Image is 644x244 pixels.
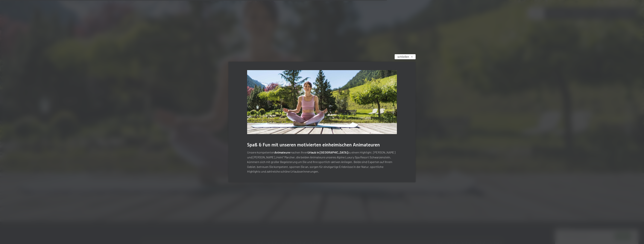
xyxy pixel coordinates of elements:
[274,151,290,154] strong: Animateure
[397,55,409,59] span: schließen
[247,150,397,174] p: Unsere kompetenten machen Ihren zu einem Highlight. [PERSON_NAME] und [PERSON_NAME] „Heini“ March...
[247,142,380,148] span: Spaß & Fun mit unseren motivierten einheimischen Animateuren
[247,70,397,134] img: Aktivurlaub in Südtirol | Wandern, Biken, Fitness & Yoga im Hotel Schwarzenstein
[308,151,348,154] strong: Urlaub in [GEOGRAPHIC_DATA]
